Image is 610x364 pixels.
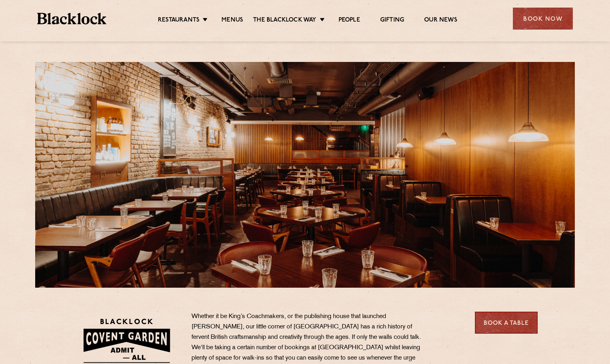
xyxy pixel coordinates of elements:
[475,312,538,334] a: Book a Table
[158,16,199,25] a: Restaurants
[380,16,404,25] a: Gifting
[513,8,573,30] div: Book Now
[339,16,360,25] a: People
[221,16,243,25] a: Menus
[37,13,106,24] img: BL_Textured_Logo-footer-cropped.svg
[424,16,457,25] a: Our News
[253,16,316,25] a: The Blacklock Way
